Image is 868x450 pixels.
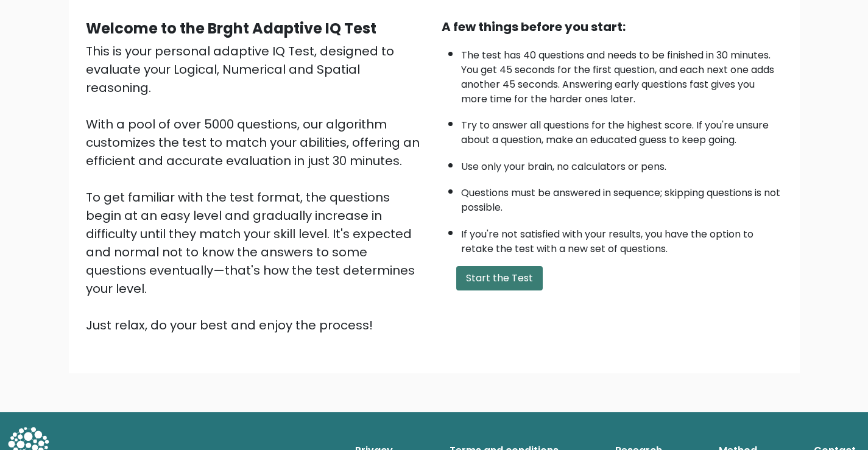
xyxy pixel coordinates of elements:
[86,42,427,334] div: This is your personal adaptive IQ Test, designed to evaluate your Logical, Numerical and Spatial ...
[461,221,783,256] li: If you're not satisfied with your results, you have the option to retake the test with a new set ...
[86,18,376,38] b: Welcome to the Brght Adaptive IQ Test
[461,42,783,107] li: The test has 40 questions and needs to be finished in 30 minutes. You get 45 seconds for the firs...
[442,18,783,36] div: A few things before you start:
[456,266,543,290] button: Start the Test
[461,180,783,215] li: Questions must be answered in sequence; skipping questions is not possible.
[461,153,783,174] li: Use only your brain, no calculators or pens.
[461,112,783,147] li: Try to answer all questions for the highest score. If you're unsure about a question, make an edu...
